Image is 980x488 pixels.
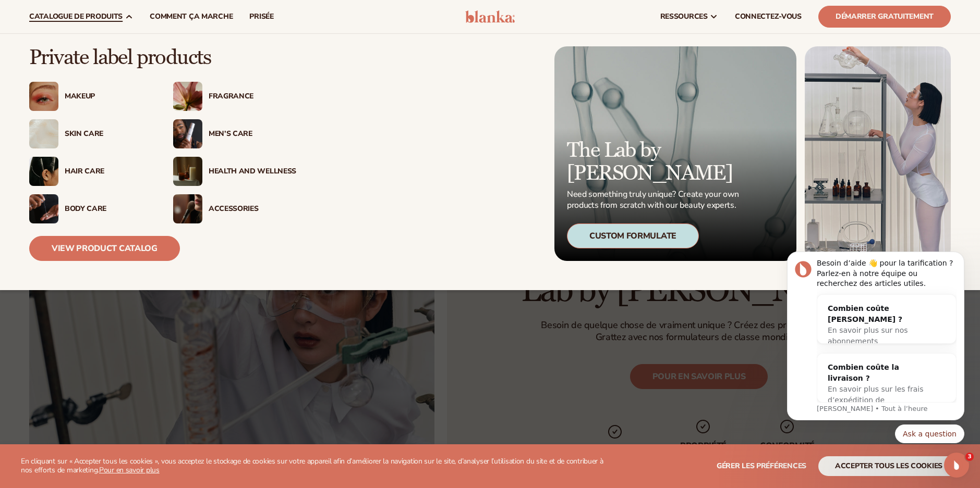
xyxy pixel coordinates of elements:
span: Comment ça marche [150,12,233,21]
p: Need something truly unique? Create your own products from scratch with our beauty experts. [567,189,742,211]
img: Cream moisturizer swatch. [29,119,58,148]
div: Health And Wellness [209,167,296,176]
p: Private label products [29,46,296,69]
div: Hair Care [65,167,152,176]
span: Gérer les préférences [717,461,806,471]
span: CONNECTEZ-VOUS [735,12,802,21]
div: Fragrance [209,92,296,101]
img: Candles and incense on table. [173,157,202,186]
span: ressources [660,12,708,21]
button: Gérer les préférences [717,456,806,476]
iframe: Intercom notifications message [771,242,980,449]
div: Skin Care [65,130,152,139]
a: Female with makeup brush. Accessories [173,194,296,223]
img: Female hair pulled back with clips. [29,157,58,186]
p: The Lab by [PERSON_NAME] [567,139,742,185]
div: Men’s Care [209,130,296,139]
img: Male holding moisturizer bottle. [173,119,202,148]
a: Microscopic product formula. The Lab by [PERSON_NAME] Need something truly unique? Create your ow... [554,46,796,261]
div: Makeup [65,92,152,101]
a: Male holding moisturizer bottle. Men’s Care [173,119,296,148]
a: Female hair pulled back with clips. Hair Care [29,157,152,186]
button: Accepter tous les cookies [818,456,959,476]
span: 3 [965,453,974,461]
img: Female with makeup brush. [173,194,202,223]
a: Male hand applying moisturizer. Body Care [29,194,152,223]
a: Candles and incense on table. Health And Wellness [173,157,296,186]
span: Catalogue de produits [29,12,123,21]
div: Custom Formulate [567,223,699,248]
p: En cliquant sur « Accepter tous les cookies », vous acceptez le stockage de cookies sur votre app... [21,457,610,475]
a: Cream moisturizer swatch. Skin Care [29,119,152,148]
span: prisée [249,12,273,21]
img: Male hand applying moisturizer. [29,194,58,223]
img: Pink blooming flower. [173,82,202,111]
div: Body Care [65,205,152,214]
a: View Product Catalog [29,236,180,261]
a: Démarrer gratuitement [818,6,951,28]
div: Accessories [209,205,296,214]
iframe: Intercom live chat [944,453,969,478]
img: logo [465,10,515,23]
a: Pink blooming flower. Fragrance [173,82,296,111]
img: Female with glitter eye makeup. [29,82,58,111]
a: Female with glitter eye makeup. Makeup [29,82,152,111]
img: Female in lab with equipment. [805,46,951,261]
a: Pour en savoir plus [99,465,160,475]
